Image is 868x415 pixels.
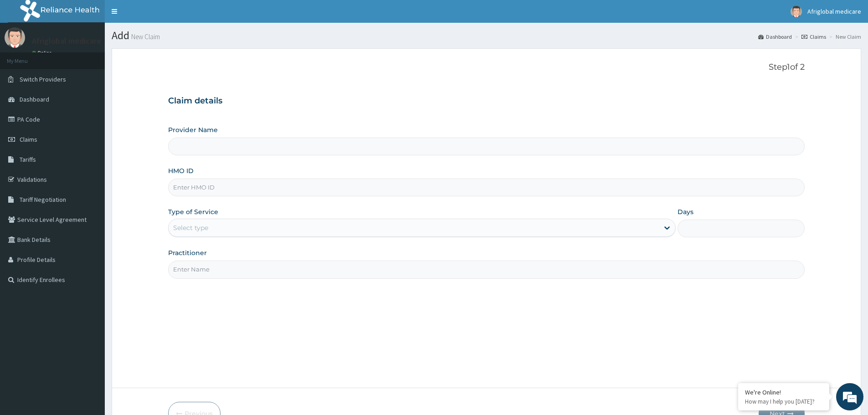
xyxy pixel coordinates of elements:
[173,223,208,232] div: Select type
[20,135,37,143] span: Claims
[168,179,805,196] input: Enter HMO ID
[112,30,861,41] h1: Add
[168,125,218,134] label: Provider Name
[791,6,802,17] img: User Image
[827,33,861,41] li: New Claim
[745,388,822,396] div: We're Online!
[20,75,66,83] span: Switch Providers
[129,33,160,40] small: New Claim
[20,155,36,164] span: Tariffs
[168,261,805,278] input: Enter Name
[801,33,826,41] a: Claims
[807,7,861,15] span: Afriglobal medicare
[678,207,693,216] label: Days
[168,62,805,72] p: Step 1 of 2
[20,195,66,204] span: Tariff Negotiation
[758,33,792,41] a: Dashboard
[20,95,49,103] span: Dashboard
[168,166,194,175] label: HMO ID
[168,96,805,106] h3: Claim details
[745,398,822,405] p: How may I help you today?
[168,207,218,216] label: Type of Service
[168,248,207,257] label: Practitioner
[32,37,101,45] p: Afriglobal medicare
[32,50,54,56] a: Online
[5,27,25,48] img: User Image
